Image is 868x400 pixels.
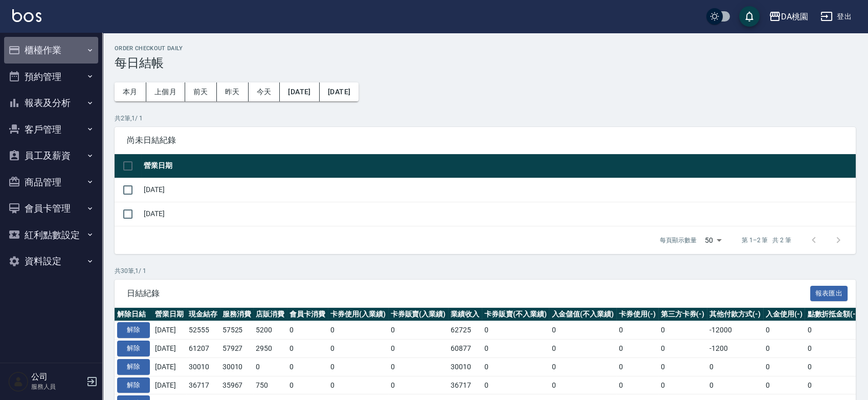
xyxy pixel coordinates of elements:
td: 61207 [186,340,220,358]
td: 0 [287,357,328,376]
td: 0 [616,376,658,394]
td: 0 [287,376,328,394]
th: 卡券使用(-) [616,308,658,321]
button: DA桃園 [765,6,812,27]
button: 資料設定 [4,248,98,275]
th: 卡券販賣(不入業績) [482,308,549,321]
td: 0 [328,340,388,358]
button: 解除 [117,359,150,375]
h5: 公司 [31,372,83,382]
p: 共 30 筆, 1 / 1 [115,266,856,276]
td: 0 [707,376,763,394]
td: 0 [616,340,658,358]
td: 0 [482,340,549,358]
div: 50 [701,226,725,254]
p: 服務人員 [31,382,83,391]
th: 營業日期 [141,154,856,178]
th: 店販消費 [253,308,287,321]
button: save [739,6,760,27]
td: 30010 [220,357,254,376]
button: 員工及薪資 [4,142,98,169]
img: Logo [12,9,41,22]
button: 紅利點數設定 [4,222,98,248]
td: [DATE] [141,178,856,202]
td: 5200 [253,321,287,340]
button: 解除 [117,322,150,338]
td: 0 [549,357,616,376]
button: 昨天 [217,82,249,101]
span: 尚未日結紀錄 [127,135,843,145]
button: 本月 [115,82,146,101]
td: 0 [287,340,328,358]
th: 會員卡消費 [287,308,328,321]
td: 0 [763,357,805,376]
td: [DATE] [141,202,856,226]
td: 36717 [186,376,220,394]
th: 服務消費 [220,308,254,321]
button: 報表及分析 [4,90,98,116]
td: [DATE] [152,376,186,394]
td: 0 [328,376,388,394]
h3: 每日結帳 [115,56,856,70]
th: 業績收入 [448,308,482,321]
td: 0 [763,321,805,340]
td: 57927 [220,340,254,358]
p: 每頁顯示數量 [660,236,697,245]
td: 0 [388,357,449,376]
button: 前天 [185,82,217,101]
th: 現金結存 [186,308,220,321]
td: 0 [616,321,658,340]
p: 第 1–2 筆 共 2 筆 [742,236,791,245]
button: [DATE] [320,82,359,101]
td: 35967 [220,376,254,394]
img: Person [8,371,29,392]
td: 60877 [448,340,482,358]
td: -1200 [707,340,763,358]
th: 入金使用(-) [763,308,805,321]
td: 0 [658,376,707,394]
p: 共 2 筆, 1 / 1 [115,114,856,123]
td: 0 [763,376,805,394]
td: [DATE] [152,340,186,358]
td: 0 [388,321,449,340]
button: 會員卡管理 [4,195,98,222]
td: 0 [388,340,449,358]
td: 0 [482,376,549,394]
td: 0 [549,376,616,394]
td: 0 [805,357,861,376]
td: 0 [658,340,707,358]
td: [DATE] [152,357,186,376]
td: 0 [805,340,861,358]
td: -12000 [707,321,763,340]
td: 2950 [253,340,287,358]
button: [DATE] [280,82,319,101]
td: 0 [549,340,616,358]
td: 0 [549,321,616,340]
th: 第三方卡券(-) [658,308,707,321]
td: 0 [482,357,549,376]
th: 點數折抵金額(-) [805,308,861,321]
button: 登出 [816,7,856,26]
span: 日結紀錄 [127,288,810,299]
button: 櫃檯作業 [4,37,98,64]
h2: Order checkout daily [115,45,856,52]
td: 0 [658,357,707,376]
th: 解除日結 [115,308,152,321]
td: 0 [616,357,658,376]
td: 0 [763,340,805,358]
th: 營業日期 [152,308,186,321]
th: 卡券販賣(入業績) [388,308,449,321]
td: 52555 [186,321,220,340]
td: 0 [658,321,707,340]
td: 0 [328,321,388,340]
button: 解除 [117,341,150,356]
th: 卡券使用(入業績) [328,308,388,321]
a: 報表匯出 [810,288,848,298]
th: 入金儲值(不入業績) [549,308,616,321]
td: 36717 [448,376,482,394]
button: 報表匯出 [810,286,848,302]
button: 預約管理 [4,64,98,90]
td: 62725 [448,321,482,340]
td: 30010 [448,357,482,376]
td: 0 [805,321,861,340]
